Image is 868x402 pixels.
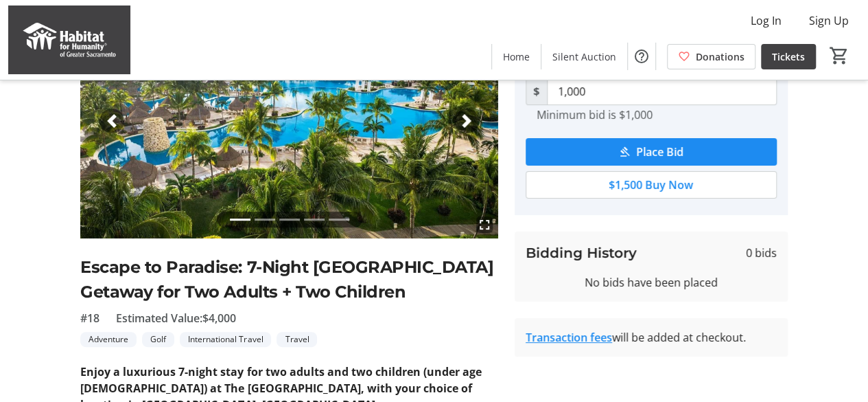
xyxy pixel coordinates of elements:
[798,10,860,32] button: Sign Up
[526,243,637,263] h3: Bidding History
[746,245,777,261] span: 0 bids
[526,78,548,105] span: $
[277,332,317,347] tr-label-badge: Travel
[80,3,498,238] img: Image
[526,329,777,346] div: will be added at checkout.
[667,44,755,69] a: Donations
[526,330,612,345] a: Transaction fees
[541,44,627,69] a: Silent Auction
[80,332,137,347] tr-label-badge: Adventure
[809,12,849,29] span: Sign Up
[552,49,616,64] span: Silent Auction
[116,310,236,326] span: Estimated Value: $4,000
[8,5,130,74] img: Habitat for Humanity of Greater Sacramento's Logo
[476,216,493,233] mat-icon: fullscreen
[526,138,777,166] button: Place Bid
[628,43,655,70] button: Help
[492,44,541,69] a: Home
[636,144,683,160] span: Place Bid
[80,310,99,326] span: #18
[772,49,805,64] span: Tickets
[827,43,852,68] button: Cart
[142,332,174,347] tr-label-badge: Golf
[80,255,498,304] h2: Escape to Paradise: 7-Night [GEOGRAPHIC_DATA] Getaway for Two Adults + Two Children
[180,332,271,347] tr-label-badge: International Travel
[740,10,793,32] button: Log In
[526,274,777,291] div: No bids have been placed
[526,171,777,199] button: $1,500 Buy Now
[761,44,816,69] a: Tickets
[503,49,530,64] span: Home
[537,108,653,122] tr-hint: Minimum bid is $1,000
[751,12,782,29] span: Log In
[609,177,693,193] span: $1,500 Buy Now
[696,49,744,64] span: Donations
